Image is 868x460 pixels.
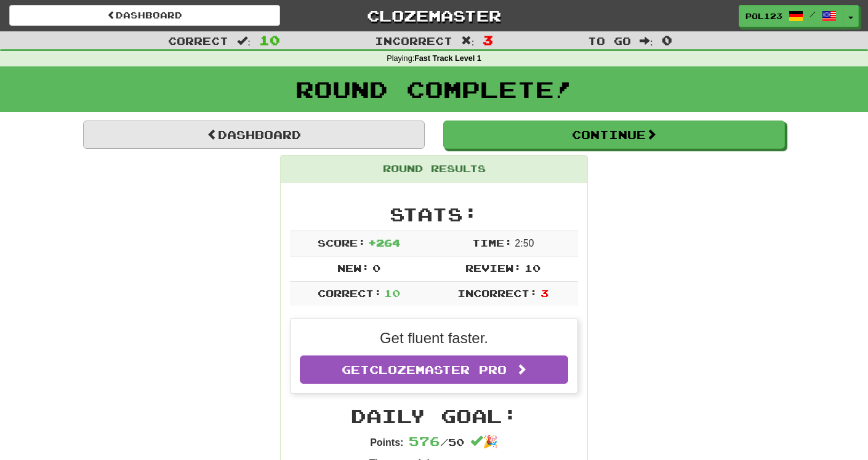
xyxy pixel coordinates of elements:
[409,434,440,448] span: 576
[461,36,475,46] span: :
[9,5,280,26] a: Dashboard
[470,435,498,448] span: 🎉
[300,355,568,384] a: GetClozemaster Pro
[409,436,464,448] span: / 50
[524,262,540,274] span: 10
[168,34,228,47] span: Correct
[337,262,369,274] span: New:
[370,437,403,448] strong: Points:
[259,33,280,47] span: 10
[4,77,864,101] h1: Round Complete!
[299,5,569,26] a: Clozemaster
[290,204,578,224] h2: Stats:
[810,10,816,18] span: /
[443,121,785,149] button: Continue
[83,121,425,149] a: Dashboard
[281,156,587,183] div: Round Results
[472,237,512,248] span: Time:
[483,33,493,47] span: 3
[457,287,537,299] span: Incorrect:
[588,34,631,47] span: To go
[237,36,251,46] span: :
[640,36,653,46] span: :
[290,406,578,426] h2: Daily Goal:
[515,238,534,248] span: 2 : 50
[368,237,400,248] span: + 264
[318,237,366,248] span: Score:
[465,262,521,274] span: Review:
[739,5,843,27] a: Pol123 /
[662,33,672,47] span: 0
[384,287,400,299] span: 10
[540,287,549,299] span: 3
[318,287,382,299] span: Correct:
[372,262,380,274] span: 0
[369,363,507,376] span: Clozemaster Pro
[300,328,568,349] p: Get fluent faster.
[745,10,782,22] span: Pol123
[375,34,452,47] span: Incorrect
[414,54,481,63] strong: Fast Track Level 1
